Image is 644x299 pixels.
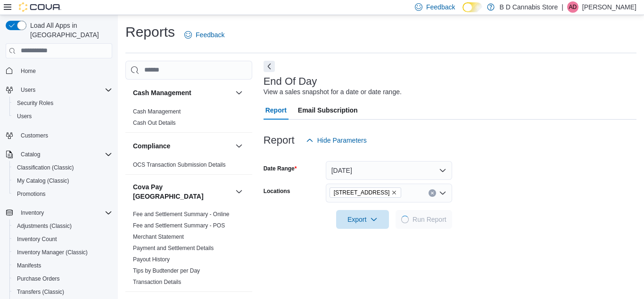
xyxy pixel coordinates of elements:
span: Cash Management [133,108,181,115]
a: Security Roles [13,97,57,109]
span: Email Subscription [298,101,358,120]
a: Inventory Manager (Classic) [13,247,91,258]
label: Date Range [264,165,297,172]
span: Transfers (Classic) [13,286,112,298]
button: [DATE] [326,161,452,180]
span: Customers [21,132,48,139]
button: Security Roles [9,97,116,110]
button: Catalog [17,149,44,160]
span: Transaction Details [133,278,181,286]
a: Fee and Settlement Summary - POS [133,222,225,229]
span: Purchase Orders [17,275,60,283]
button: Export [336,210,389,229]
button: Users [2,83,116,97]
button: Catalog [2,148,116,161]
a: Cash Out Details [133,120,176,126]
p: B D Cannabis Store [499,1,558,13]
a: Home [17,65,40,77]
h3: Report [264,135,295,146]
button: Next [264,61,275,72]
a: Adjustments (Classic) [13,220,75,232]
h3: Cash Management [133,88,191,97]
span: My Catalog (Classic) [17,177,69,185]
button: Remove 213 City Centre Mall from selection in this group [391,190,397,195]
span: Manifests [17,262,41,269]
a: Tips by Budtender per Day [133,267,200,274]
span: Feedback [196,30,224,40]
a: Feedback [181,25,228,44]
span: OCS Transaction Submission Details [133,161,226,169]
span: Catalog [21,151,40,158]
button: Home [2,64,116,78]
button: Compliance [233,140,245,152]
span: [STREET_ADDRESS] [334,188,390,197]
label: Locations [264,187,290,195]
div: View a sales snapshot for a date or date range. [264,87,402,97]
button: Inventory [17,207,48,218]
button: Cash Management [133,88,231,97]
img: Cova [19,2,61,12]
p: | [561,1,563,13]
span: Users [17,113,32,120]
a: OCS Transaction Submission Details [133,162,226,168]
button: LoadingRun Report [396,210,452,229]
span: Report [265,101,287,120]
span: Security Roles [17,99,53,107]
span: Adjustments (Classic) [13,220,112,232]
span: Customers [17,129,112,141]
div: Cova Pay [GEOGRAPHIC_DATA] [125,209,252,291]
span: Inventory [21,209,44,217]
span: Users [13,111,112,122]
a: Payout History [133,256,170,263]
h3: End Of Day [264,76,317,87]
span: Inventory Manager (Classic) [17,249,88,256]
button: Users [17,84,39,96]
div: Compliance [125,159,252,174]
input: Dark Mode [462,2,482,12]
a: Merchant Statement [133,234,184,240]
span: Inventory Count [13,234,112,245]
a: Cash Management [133,108,181,115]
button: Manifests [9,259,116,272]
a: Promotions [13,188,50,200]
span: Tips by Budtender per Day [133,267,200,275]
span: Classification (Classic) [13,162,112,173]
button: Cova Pay [GEOGRAPHIC_DATA] [133,182,231,201]
h3: Compliance [133,141,170,151]
a: My Catalog (Classic) [13,175,73,186]
span: Promotions [17,190,46,198]
h1: Reports [125,23,175,41]
div: Aman Dhillon [567,1,578,13]
a: Transaction Details [133,279,181,285]
button: Clear input [429,189,436,197]
span: Users [21,86,35,94]
button: Classification (Classic) [9,161,116,174]
a: Payment and Settlement Details [133,245,214,251]
a: Users [13,111,35,122]
span: Manifests [13,260,112,271]
span: Adjustments (Classic) [17,222,72,230]
button: Transfers (Classic) [9,285,116,299]
span: Inventory Manager (Classic) [13,247,112,258]
span: Purchase Orders [13,273,112,284]
span: Classification (Classic) [17,164,74,171]
span: Fee and Settlement Summary - POS [133,222,225,229]
button: Cova Pay [GEOGRAPHIC_DATA] [233,186,245,197]
span: Payment and Settlement Details [133,244,214,252]
span: Feedback [426,2,455,12]
button: Open list of options [439,189,446,197]
span: Promotions [13,188,112,200]
button: Cash Management [233,87,245,98]
button: Inventory Count [9,233,116,246]
span: Security Roles [13,97,112,109]
span: Home [17,65,112,77]
a: Fee and Settlement Summary - Online [133,211,230,218]
span: Load All Apps in [GEOGRAPHIC_DATA] [26,21,112,40]
button: Inventory Manager (Classic) [9,246,116,259]
span: Payout History [133,256,170,263]
span: Users [17,84,112,96]
a: Customers [17,130,52,141]
span: Catalog [17,149,112,160]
